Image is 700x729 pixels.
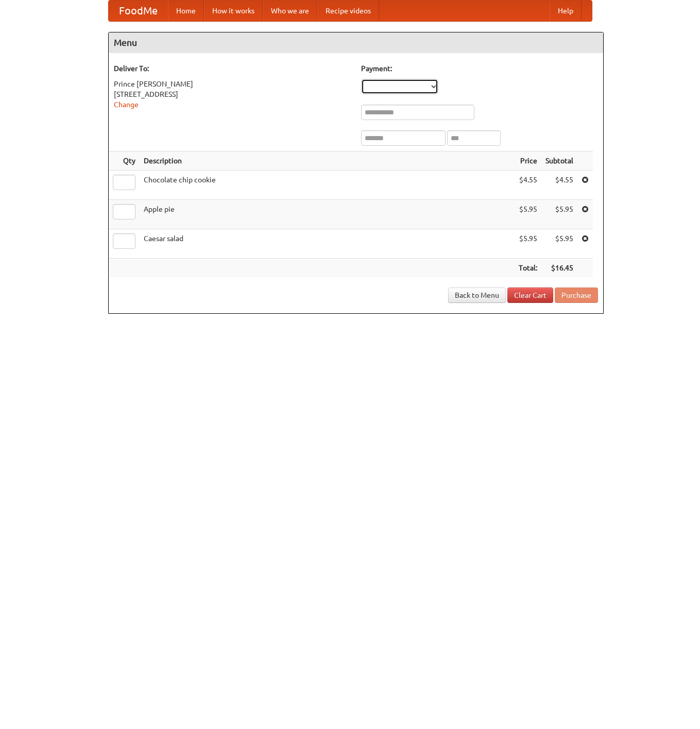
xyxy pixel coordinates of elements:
a: Back to Menu [448,287,506,303]
a: Home [168,1,204,21]
td: $5.95 [541,229,577,259]
td: $4.55 [515,171,541,200]
a: Change [114,100,139,109]
h4: Menu [109,32,603,53]
td: Apple pie [140,200,515,229]
th: $16.45 [541,259,577,278]
a: Recipe videos [317,1,379,21]
a: Who we are [263,1,317,21]
a: FoodMe [109,1,168,21]
div: [STREET_ADDRESS] [114,89,351,99]
th: Total: [515,259,541,278]
td: Chocolate chip cookie [140,171,515,200]
td: $5.95 [515,200,541,229]
th: Qty [109,151,140,171]
th: Price [515,151,541,171]
h5: Deliver To: [114,63,351,74]
th: Description [140,151,515,171]
td: $4.55 [541,171,577,200]
th: Subtotal [541,151,577,171]
div: Prince [PERSON_NAME] [114,79,351,89]
button: Purchase [555,287,598,303]
h5: Payment: [361,63,598,74]
a: Help [550,1,582,21]
td: $5.95 [541,200,577,229]
td: $5.95 [515,229,541,259]
td: Caesar salad [140,229,515,259]
a: How it works [204,1,263,21]
a: Clear Cart [507,287,553,303]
